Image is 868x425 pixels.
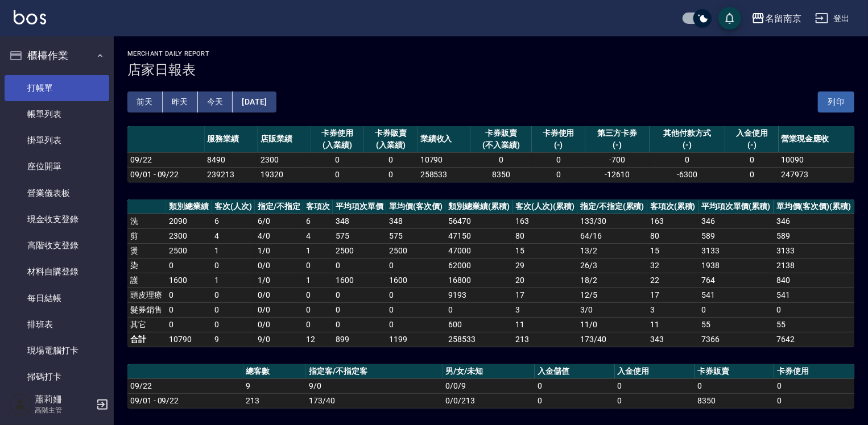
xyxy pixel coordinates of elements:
table: a dense table [127,199,854,347]
td: 染 [127,258,166,273]
td: 19320 [258,167,311,182]
th: 入金使用 [615,364,695,379]
a: 座位開單 [5,153,109,180]
td: 163 [512,214,577,228]
th: 男/女/未知 [443,364,535,379]
div: (入業績) [314,139,362,151]
td: 0 [386,317,445,332]
td: -700 [585,152,650,167]
a: 現金收支登錄 [5,206,109,232]
td: 0 [311,152,365,167]
td: 62000 [445,258,512,273]
h2: Merchant Daily Report [127,50,854,57]
td: 0 [725,152,779,167]
th: 指定/不指定(累積) [577,199,647,214]
td: 213 [243,393,307,408]
th: 單均價(客次價)(累積) [774,199,854,214]
td: 1600 [386,273,445,287]
td: 8350 [470,167,532,182]
td: 541 [774,287,854,302]
td: 10790 [418,152,471,167]
td: 589 [774,228,854,243]
td: 0 [532,167,585,182]
button: 今天 [198,91,233,113]
td: 0 [535,393,614,408]
th: 單均價(客次價) [386,199,445,214]
td: 1600 [166,273,212,287]
table: a dense table [127,126,854,182]
td: 173/40 [306,393,443,408]
td: 0 [311,167,365,182]
td: 9 [243,378,307,393]
td: 0 [774,378,854,393]
button: 列印 [818,91,854,113]
td: 15 [647,243,698,258]
td: 239213 [205,167,258,182]
td: 0 [333,317,386,332]
td: 09/01 - 09/22 [127,393,243,408]
h5: 蕭莉姍 [35,394,93,405]
td: 護 [127,273,166,287]
button: 櫃檯作業 [5,41,109,70]
td: 0 [725,167,779,182]
td: 0 [212,302,255,317]
img: Logo [14,10,46,24]
th: 類別總業績 [166,199,212,214]
th: 卡券使用 [774,364,854,379]
td: 0 [166,317,212,332]
a: 高階收支登錄 [5,232,109,259]
td: -6300 [650,167,725,182]
th: 服務業績 [205,126,258,153]
td: 575 [386,228,445,243]
th: 類別總業績(累積) [445,199,512,214]
td: 9/0 [255,332,303,347]
div: 第三方卡券 [588,127,647,139]
th: 客次(人次) [212,199,255,214]
td: 3 [647,302,698,317]
button: 昨天 [163,91,198,113]
td: 840 [774,273,854,287]
div: (-) [728,139,776,151]
a: 排班表 [5,311,109,338]
td: 346 [774,214,854,228]
td: 16800 [445,273,512,287]
td: 1600 [333,273,386,287]
th: 平均項次單價 [333,199,386,214]
th: 入金儲值 [535,364,614,379]
div: (-) [588,139,647,151]
div: (不入業績) [473,139,529,151]
td: 20 [512,273,577,287]
td: 09/22 [127,378,243,393]
td: 17 [512,287,577,302]
td: 12 / 5 [577,287,647,302]
div: 入金使用 [728,127,776,139]
td: 合計 [127,332,166,347]
td: 764 [698,273,774,287]
td: 0 [615,393,695,408]
td: 11 / 0 [577,317,647,332]
img: Person [9,393,32,416]
td: 8350 [695,393,774,408]
td: 0 [650,152,725,167]
td: 343 [647,332,698,347]
td: 589 [698,228,774,243]
td: 2500 [386,243,445,258]
button: 登出 [811,8,854,29]
td: 0/0/213 [443,393,535,408]
td: 0 [212,287,255,302]
td: 541 [698,287,774,302]
td: 56470 [445,214,512,228]
td: 0 [166,258,212,273]
td: 10090 [779,152,854,167]
td: 4 [212,228,255,243]
td: 0 [445,302,512,317]
td: 2300 [258,152,311,167]
td: 0 [774,393,854,408]
div: 其他付款方式 [652,127,722,139]
td: 0 [532,152,585,167]
td: 64 / 16 [577,228,647,243]
td: 26 / 3 [577,258,647,273]
td: 2300 [166,228,212,243]
td: 09/22 [127,152,205,167]
td: 0 [333,302,386,317]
